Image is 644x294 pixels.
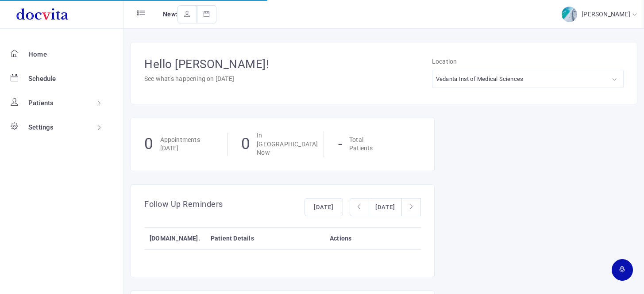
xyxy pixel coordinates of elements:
[432,56,624,68] p: Location
[163,11,177,18] span: New:
[349,136,373,153] p: Total Patients
[160,136,200,153] p: Appointments [DATE]
[338,133,343,156] h1: -
[144,133,154,156] h1: 0
[305,198,343,217] button: [DATE]
[144,228,205,250] th: [DOMAIN_NAME].
[28,123,54,131] span: Settings
[257,131,324,157] p: In [GEOGRAPHIC_DATA] Now
[205,228,324,250] th: Patient Details
[562,7,577,22] img: img-2.jpg
[28,50,47,58] span: Home
[436,74,523,84] div: Vedanta Inst of Medical Sciences
[28,75,56,83] span: Schedule
[369,198,402,217] button: [DATE]
[144,73,432,85] p: See what's happening on [DATE]
[241,133,251,156] h1: 0
[324,228,421,250] th: Actions
[582,11,632,18] span: [PERSON_NAME]
[28,99,54,107] span: Patients
[144,198,223,218] h4: Follow Up Reminders
[144,56,432,73] h1: Hello [PERSON_NAME]!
